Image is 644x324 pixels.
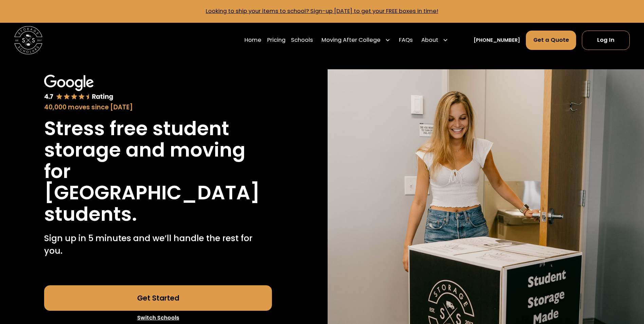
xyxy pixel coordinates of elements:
div: About [421,36,438,44]
a: Looking to ship your items to school? Sign-up [DATE] to get your FREE boxes in time! [206,7,438,15]
h1: students. [44,203,137,225]
h1: [GEOGRAPHIC_DATA] [44,182,260,203]
a: Log In [582,31,630,50]
a: Schools [291,30,313,50]
h1: Stress free student storage and moving for [44,118,272,182]
p: Sign up in 5 minutes and we’ll handle the rest for you. [44,232,272,257]
a: Get Started [44,285,272,311]
div: Moving After College [319,30,393,50]
img: Google 4.7 star rating [44,75,113,101]
a: Pricing [267,30,286,50]
a: Get a Quote [526,31,576,50]
div: Moving After College [321,36,381,44]
a: [PHONE_NUMBER] [474,37,520,44]
div: 40,000 moves since [DATE] [44,103,272,112]
a: Home [244,30,261,50]
img: Storage Scholars main logo [14,26,42,54]
a: FAQs [399,30,413,50]
div: About [419,30,451,50]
